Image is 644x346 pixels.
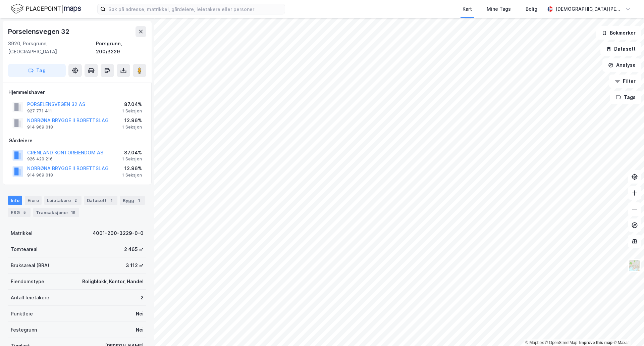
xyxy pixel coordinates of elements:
div: Bygg [120,196,145,205]
div: 1 Seksjon [122,156,142,162]
div: Kart [463,5,472,13]
div: Nei [136,326,144,334]
button: Tag [8,64,66,77]
div: 1 [136,197,142,204]
div: 12.96% [122,116,142,125]
div: 927 771 411 [27,108,52,114]
div: Porsgrunn, 200/3229 [96,40,146,56]
div: Info [8,196,22,205]
div: Gårdeiere [8,137,146,145]
div: Matrikkel [11,229,33,237]
div: 2 [141,294,144,302]
a: Improve this map [579,340,612,345]
button: Filter [609,75,641,88]
div: 5 [21,209,28,216]
div: 2 [72,197,79,204]
div: Transaksjoner [33,208,79,217]
div: Eiendomstype [11,278,44,286]
iframe: Chat Widget [610,314,644,346]
div: Porselensvegen 32 [8,26,71,37]
div: Punktleie [11,310,33,318]
div: ESG [8,208,31,217]
div: 1 [108,197,115,204]
div: 2 465 ㎡ [124,245,144,253]
div: Leietakere [44,196,82,205]
div: Boligblokk, Kontor, Handel [82,278,144,286]
div: Bolig [526,5,537,13]
div: 914 969 018 [27,125,53,130]
input: Søk på adresse, matrikkel, gårdeiere, leietakere eller personer [106,4,285,14]
div: 926 420 216 [27,156,53,162]
div: 87.04% [122,149,142,157]
a: OpenStreetMap [545,340,578,345]
button: Datasett [600,42,641,56]
div: 12.96% [122,164,142,172]
div: 914 969 018 [27,172,53,178]
div: Eiere [25,196,42,205]
div: Kontrollprogram for chat [610,314,644,346]
div: Festegrunn [11,326,37,334]
div: 1 Seksjon [122,125,142,130]
div: Antall leietakere [11,294,49,302]
a: Mapbox [525,340,544,345]
div: 18 [70,209,76,216]
div: 1 Seksjon [122,172,142,178]
div: Datasett [84,196,117,205]
button: Analyse [602,58,641,72]
div: [DEMOGRAPHIC_DATA][PERSON_NAME] [555,5,623,13]
button: Bokmerker [596,26,641,40]
div: 1 Seksjon [122,108,142,114]
div: 4001-200-3229-0-0 [93,229,144,237]
div: Tomteareal [11,245,38,253]
div: Bruksareal (BRA) [11,261,49,269]
div: 3920, Porsgrunn, [GEOGRAPHIC_DATA] [8,40,96,56]
div: 3 112 ㎡ [126,261,144,269]
div: Hjemmelshaver [8,88,146,96]
div: Nei [136,310,144,318]
img: logo.f888ab2527a4732fd821a326f86c7f29.svg [11,3,81,15]
img: Z [628,259,641,272]
div: 87.04% [122,100,142,108]
button: Tags [610,91,641,104]
div: Mine Tags [487,5,511,13]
